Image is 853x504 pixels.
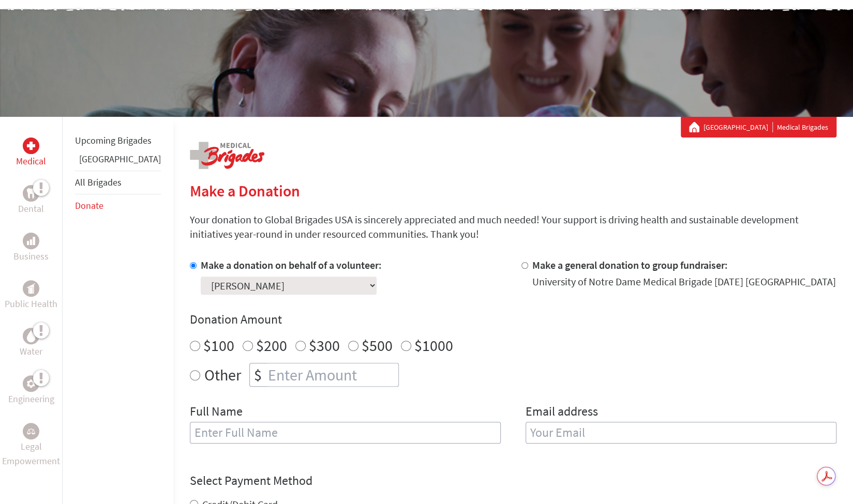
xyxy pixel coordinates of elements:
label: $500 [362,335,393,355]
div: Medical [23,138,39,154]
a: All Brigades [75,176,122,188]
a: MedicalMedical [16,138,46,169]
p: Business [13,249,49,264]
label: $200 [256,335,287,355]
div: Dental [23,185,39,202]
div: University of Notre Dame Medical Brigade [DATE] [GEOGRAPHIC_DATA] [532,274,836,289]
p: Your donation to Global Brigades USA is sincerely appreciated and much needed! Your support is dr... [190,212,836,241]
a: [GEOGRAPHIC_DATA] [79,153,161,165]
a: DentalDental [18,185,44,216]
img: Dental [27,188,35,198]
input: Your Email [526,422,836,444]
a: [GEOGRAPHIC_DATA] [704,122,773,132]
img: Medical [27,142,35,150]
div: $ [250,363,266,386]
label: Full Name [190,403,243,422]
a: Public HealthPublic Health [5,280,57,311]
p: Public Health [5,297,57,311]
div: Public Health [23,280,39,297]
img: Public Health [27,283,35,294]
div: Business [23,233,39,249]
h4: Select Payment Method [190,472,836,489]
a: Donate [75,200,103,211]
li: Upcoming Brigades [75,129,161,152]
label: Make a donation on behalf of a volunteer: [201,258,382,271]
p: Legal Empowerment [2,439,60,468]
label: Email address [526,403,598,422]
p: Medical [16,154,46,169]
img: Business [27,237,35,245]
li: Donate [75,194,161,217]
img: Legal Empowerment [27,428,35,434]
div: Water [23,328,39,344]
li: All Brigades [75,171,161,194]
a: Upcoming Brigades [75,134,152,146]
h2: Make a Donation [190,181,836,200]
label: $300 [309,335,340,355]
p: Engineering [8,392,54,406]
label: $100 [203,335,234,355]
input: Enter Amount [266,363,398,386]
a: EngineeringEngineering [8,375,54,406]
div: Medical Brigades [689,122,828,132]
input: Enter Full Name [190,422,501,444]
img: logo-medical.png [190,142,264,169]
label: Make a general donation to group fundraiser: [532,258,728,271]
h4: Donation Amount [190,311,836,328]
a: Legal EmpowermentLegal Empowerment [2,423,60,468]
a: BusinessBusiness [13,233,49,264]
img: Water [27,330,35,342]
div: Engineering [23,375,39,392]
label: Other [204,363,241,387]
li: Panama [75,152,161,171]
label: $1000 [414,335,453,355]
img: Engineering [27,379,35,388]
a: WaterWater [20,328,42,359]
p: Dental [18,202,44,216]
p: Water [20,344,42,359]
div: Legal Empowerment [23,423,39,439]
